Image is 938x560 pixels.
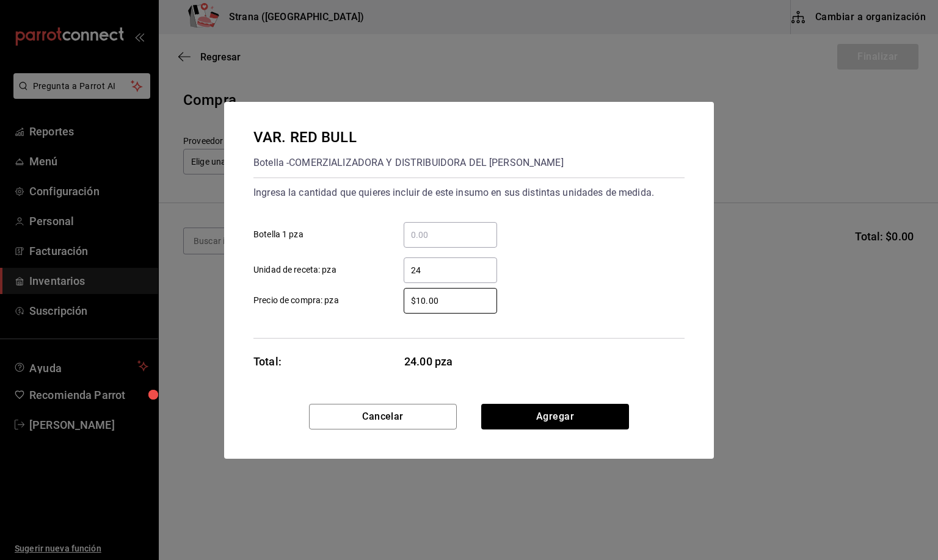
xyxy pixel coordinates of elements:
[481,404,629,429] button: Agregar
[253,153,564,173] div: Botella - COMERZIALIZADORA Y DISTRIBUIDORA DEL [PERSON_NAME]
[253,228,304,241] span: Botella 1 pza
[404,293,497,308] input: Precio de compra: pza
[404,263,497,278] input: Unidad de receta: pza
[404,353,498,370] span: 24.00 pza
[253,264,336,276] span: Unidad de receta: pza
[404,228,497,242] input: Botella 1 pza
[253,294,339,307] span: Precio de compra: pza
[309,404,457,429] button: Cancelar
[253,183,685,203] div: Ingresa la cantidad que quieres incluir de este insumo en sus distintas unidades de medida.
[253,353,282,370] div: Total:
[253,126,564,148] div: VAR. RED BULL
